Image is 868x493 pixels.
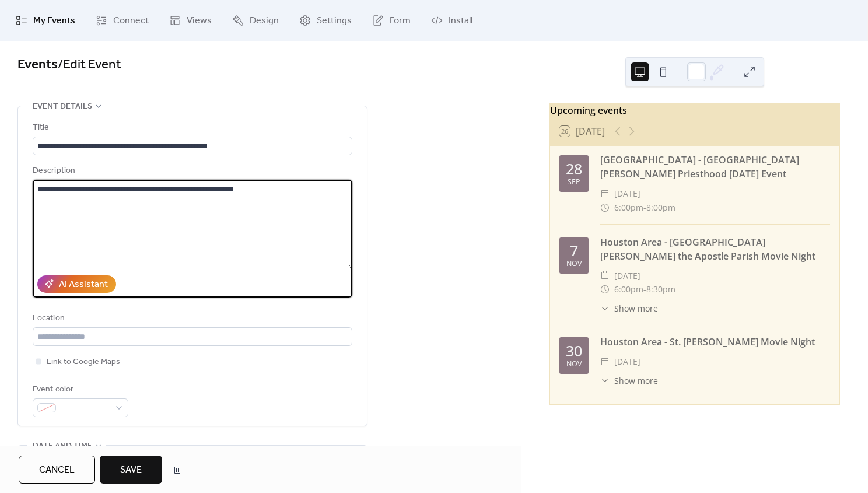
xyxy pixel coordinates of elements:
[187,14,212,28] span: Views
[223,5,288,36] a: Design
[58,52,121,78] span: / Edit Event
[566,344,582,358] div: 30
[643,282,646,296] span: -
[614,269,640,283] span: [DATE]
[614,201,643,215] span: 6:00pm
[643,201,646,215] span: -
[566,361,582,368] div: Nov
[250,14,279,28] span: Design
[100,456,162,484] button: Save
[646,201,675,215] span: 8:00pm
[33,100,92,114] span: Event details
[390,14,411,28] span: Form
[600,355,610,369] div: ​
[37,275,116,293] button: AI Assistant
[33,312,350,326] div: Location
[646,282,675,296] span: 8:30pm
[317,14,352,28] span: Settings
[600,269,610,283] div: ​
[19,456,95,484] button: Cancel
[600,187,610,201] div: ​
[614,187,640,201] span: [DATE]
[17,52,58,78] a: Events
[566,260,582,268] div: Nov
[600,375,658,387] button: ​Show more
[33,121,350,135] div: Title
[568,179,580,186] div: Sep
[422,5,481,36] a: Install
[570,243,578,258] div: 7
[600,153,830,181] div: [GEOGRAPHIC_DATA] - [GEOGRAPHIC_DATA][PERSON_NAME] Priesthood [DATE] Event
[600,282,610,296] div: ​
[363,5,419,36] a: Form
[290,5,360,36] a: Settings
[614,302,658,314] span: Show more
[600,302,610,314] div: ​
[600,235,830,263] div: Houston Area - [GEOGRAPHIC_DATA][PERSON_NAME] the Apostle Parish Movie Night
[614,375,658,387] span: Show more
[600,335,830,349] div: Houston Area - St. [PERSON_NAME] Movie Night
[59,278,108,292] div: AI Assistant
[600,302,658,314] button: ​Show more
[33,439,92,453] span: Date and time
[449,14,473,28] span: Install
[87,5,157,36] a: Connect
[33,383,126,397] div: Event color
[47,355,120,369] span: Link to Google Maps
[120,463,142,477] span: Save
[7,5,84,36] a: My Events
[614,355,640,369] span: [DATE]
[600,201,610,215] div: ​
[33,14,75,28] span: My Events
[600,375,610,387] div: ​
[566,162,582,176] div: 28
[39,463,75,477] span: Cancel
[550,103,839,117] div: Upcoming events
[160,5,220,36] a: Views
[113,14,149,28] span: Connect
[614,282,643,296] span: 6:00pm
[33,164,350,178] div: Description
